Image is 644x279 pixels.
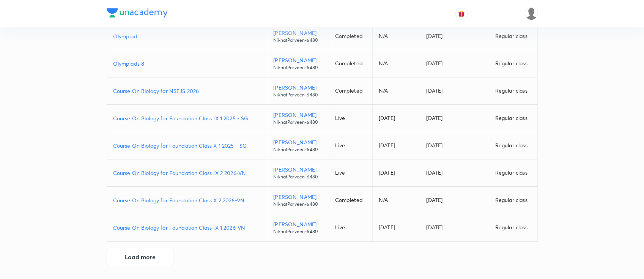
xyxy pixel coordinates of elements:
[372,50,420,77] td: N/A
[273,146,322,153] p: NikhatParveen-6480
[420,187,489,214] td: [DATE]
[329,50,372,77] td: Completed
[372,23,420,50] td: N/A
[329,187,372,214] td: Completed
[273,166,322,173] p: [PERSON_NAME]
[273,193,322,201] p: [PERSON_NAME]
[372,77,420,105] td: N/A
[458,10,465,17] img: avatar
[113,87,261,95] a: Course On Biology for NSEJS 2026
[273,166,322,180] a: [PERSON_NAME]NikhatParveen-6480
[273,56,322,64] p: [PERSON_NAME]
[420,105,489,132] td: [DATE]
[273,64,322,71] p: NikhatParveen-6480
[273,56,322,71] a: [PERSON_NAME]NikhatParveen-6480
[113,60,261,68] a: Olympiads 8
[329,159,372,187] td: Live
[372,214,420,241] td: [DATE]
[273,228,322,235] p: NikhatParveen-6480
[113,142,261,150] a: Course On Biology for Foundation Class X 1 2025 - SG
[113,169,261,177] a: Course On Biology for Foundation Class IX 2 2026-VN
[273,201,322,208] p: NikhatParveen-6480
[273,91,322,98] p: NikhatParveen-6480
[273,29,322,37] p: [PERSON_NAME]
[489,23,537,50] td: Regular class
[273,138,322,153] a: [PERSON_NAME]NikhatParveen-6480
[273,193,322,208] a: [PERSON_NAME]NikhatParveen-6480
[329,132,372,159] td: Live
[372,159,420,187] td: [DATE]
[372,132,420,159] td: [DATE]
[273,84,322,98] a: [PERSON_NAME]NikhatParveen-6480
[107,8,168,19] a: Company Logo
[273,84,322,91] p: [PERSON_NAME]
[273,111,322,126] a: [PERSON_NAME]NikhatParveen-6480
[489,50,537,77] td: Regular class
[489,77,537,105] td: Regular class
[489,132,537,159] td: Regular class
[420,50,489,77] td: [DATE]
[372,105,420,132] td: [DATE]
[372,187,420,214] td: N/A
[489,214,537,241] td: Regular class
[329,23,372,50] td: Completed
[113,114,261,122] a: Course On Biology for Foundation Class IX 1 2025 - SG
[273,111,322,119] p: [PERSON_NAME]
[455,8,468,20] button: avatar
[107,8,168,17] img: Company Logo
[107,248,173,266] button: Load more
[329,105,372,132] td: Live
[420,159,489,187] td: [DATE]
[113,224,261,232] a: Course On Biology for Foundation Class IX 1 2026-VN
[420,214,489,241] td: [DATE]
[420,23,489,50] td: [DATE]
[273,119,322,126] p: NikhatParveen-6480
[273,138,322,146] p: [PERSON_NAME]
[113,196,261,204] a: Course On Biology for Foundation Class X 2 2026-VN
[525,7,538,20] img: nikita patil
[273,220,322,228] p: [PERSON_NAME]
[273,37,322,44] p: NikhatParveen-6480
[273,29,322,44] a: [PERSON_NAME]NikhatParveen-6480
[273,220,322,235] a: [PERSON_NAME]NikhatParveen-6480
[420,132,489,159] td: [DATE]
[273,173,322,180] p: NikhatParveen-6480
[489,159,537,187] td: Regular class
[489,105,537,132] td: Regular class
[420,77,489,105] td: [DATE]
[113,32,261,40] a: Olympiad
[489,187,537,214] td: Regular class
[329,77,372,105] td: Completed
[329,214,372,241] td: Live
